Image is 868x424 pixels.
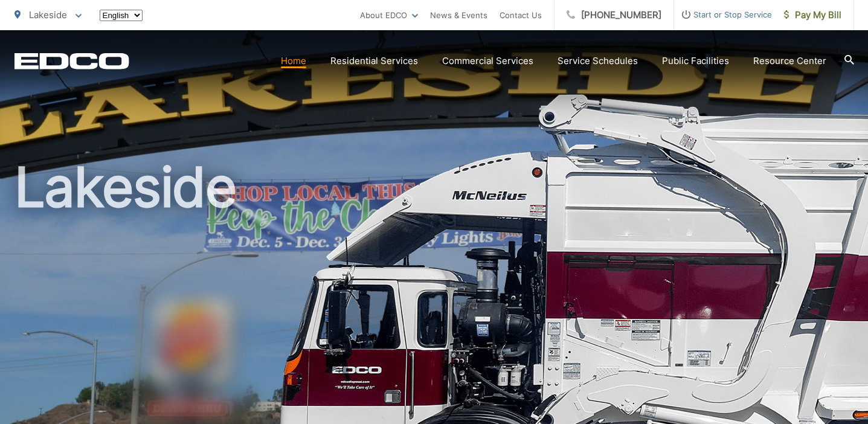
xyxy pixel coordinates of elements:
[784,8,841,22] span: Pay My Bill
[662,54,729,68] a: Public Facilities
[29,9,67,21] span: Lakeside
[430,8,487,22] a: News & Events
[281,54,306,68] a: Home
[753,54,826,68] a: Resource Center
[100,10,143,21] select: Select a language
[330,54,418,68] a: Residential Services
[500,8,542,22] a: Contact Us
[360,8,418,22] a: About EDCO
[14,53,129,69] a: EDCD logo. Return to the homepage.
[558,54,638,68] a: Service Schedules
[442,54,533,68] a: Commercial Services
